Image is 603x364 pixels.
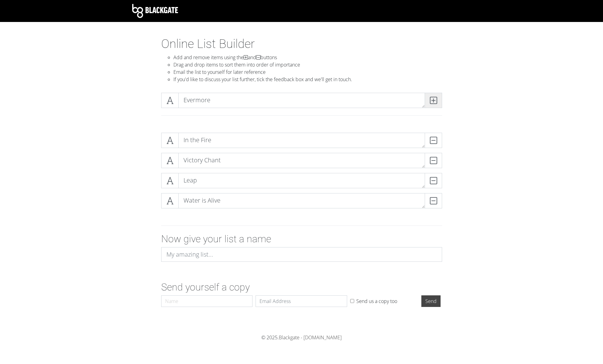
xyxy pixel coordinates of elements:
input: Name [161,295,253,307]
li: Drag and drop items to sort them into order of importance [173,61,442,68]
li: Add and remove items using the and buttons [173,54,442,61]
h1: Online List Builder [161,37,442,51]
label: Send us a copy too [356,297,397,305]
li: Email the list to yourself for later reference [173,68,442,76]
input: Send [421,295,441,307]
h2: Send yourself a copy [161,281,442,293]
input: Email Address [256,295,347,307]
input: My amazing list... [161,247,442,262]
a: Blackgate - [DOMAIN_NAME] [279,334,342,341]
img: Blackgate [132,4,178,18]
h2: Now give your list a name [161,233,442,245]
div: © 2025. [132,334,471,341]
li: If you'd like to discuss your list further, tick the feedback box and we'll get in touch. [173,76,442,83]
